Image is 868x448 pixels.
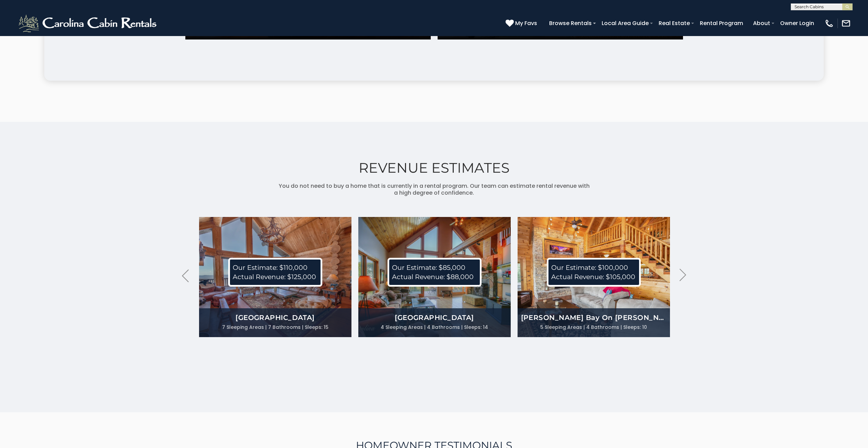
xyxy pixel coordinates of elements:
h4: [PERSON_NAME] Bay on [PERSON_NAME] Lake [518,313,670,322]
p: Our Estimate: $85,000 Actual Revenue: $88,000 [387,258,482,287]
a: About [750,17,774,29]
a: Our Estimate: $100,000Actual Revenue: $105,000 [PERSON_NAME] Bay on [PERSON_NAME] Lake 5 Sleeping... [518,217,670,337]
li: 4 Bathrooms [586,322,622,332]
h2: REVENUE ESTIMATES [17,160,851,176]
h4: [GEOGRAPHIC_DATA] [358,313,511,322]
p: Our Estimate: $110,000 Actual Revenue: $125,000 [228,258,322,287]
span: My Favs [515,19,537,27]
a: Our Estimate: $85,000Actual Revenue: $88,000 [GEOGRAPHIC_DATA] 4 Sleeping Areas 4 Bathrooms Sleep... [358,217,511,337]
li: 7 Sleeping Areas [222,322,267,332]
a: Our Estimate: $110,000Actual Revenue: $125,000 [GEOGRAPHIC_DATA] 7 Sleeping Areas 7 Bathrooms Sle... [199,217,351,337]
p: You do not need to buy a home that is currently in a rental program. Our team can estimate rental... [278,183,590,196]
li: Sleeps: 14 [464,322,488,332]
li: 4 Sleeping Areas [381,322,426,332]
a: Real Estate [655,17,693,29]
img: mail-regular-white.png [841,19,851,28]
a: Owner Login [777,17,818,29]
img: White-1-2.png [17,13,160,34]
img: phone-regular-white.png [824,19,834,28]
a: Browse Rentals [546,17,595,29]
li: 4 Bathrooms [427,322,463,332]
li: Sleeps: 15 [305,322,328,332]
li: 7 Bathrooms [268,322,303,332]
li: Sleeps: 10 [623,322,647,332]
li: 5 Sleeping Areas [540,322,585,332]
h4: [GEOGRAPHIC_DATA] [199,313,351,322]
a: Rental Program [696,17,747,29]
a: Local Area Guide [598,17,652,29]
p: Our Estimate: $100,000 Actual Revenue: $105,000 [547,258,641,287]
a: My Favs [506,19,539,28]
